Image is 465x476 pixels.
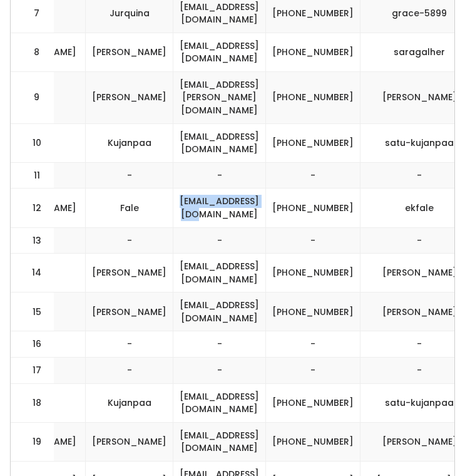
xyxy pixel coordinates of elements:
td: [PERSON_NAME] [86,422,173,461]
td: Kujanpaa [86,383,173,422]
td: 13 [11,227,54,254]
td: [PERSON_NAME] [86,254,173,292]
td: - [86,331,173,358]
td: - [173,162,266,189]
td: [PHONE_NUMBER] [266,254,360,292]
td: [PHONE_NUMBER] [266,189,360,227]
td: [PERSON_NAME] [86,71,173,123]
td: [EMAIL_ADDRESS][DOMAIN_NAME] [173,123,266,162]
td: 9 [11,71,54,123]
td: [PHONE_NUMBER] [266,383,360,422]
td: Fale [86,189,173,227]
td: - [86,357,173,383]
td: [EMAIL_ADDRESS][DOMAIN_NAME] [173,383,266,422]
td: [EMAIL_ADDRESS][DOMAIN_NAME] [173,33,266,71]
td: 17 [11,357,54,383]
td: - [86,162,173,189]
td: [PERSON_NAME] [86,33,173,71]
td: 12 [11,189,54,227]
td: [EMAIL_ADDRESS][PERSON_NAME][DOMAIN_NAME] [173,71,266,123]
td: 8 [11,33,54,71]
td: [PHONE_NUMBER] [266,292,360,331]
td: 14 [11,254,54,292]
td: [EMAIL_ADDRESS][DOMAIN_NAME] [173,292,266,331]
td: 18 [11,383,54,422]
td: Kujanpaa [86,123,173,162]
td: [EMAIL_ADDRESS][DOMAIN_NAME] [173,422,266,461]
td: - [173,331,266,358]
td: - [86,227,173,254]
td: 10 [11,123,54,162]
td: - [266,331,360,358]
td: 19 [11,422,54,461]
td: - [266,357,360,383]
td: 11 [11,162,54,189]
td: [PHONE_NUMBER] [266,123,360,162]
td: - [173,357,266,383]
td: [PHONE_NUMBER] [266,422,360,461]
td: - [173,227,266,254]
td: - [266,162,360,189]
td: [PHONE_NUMBER] [266,71,360,123]
td: [PERSON_NAME] [86,292,173,331]
td: 15 [11,292,54,331]
td: [PHONE_NUMBER] [266,33,360,71]
td: 16 [11,331,54,358]
td: - [266,227,360,254]
td: [EMAIL_ADDRESS][DOMAIN_NAME] [173,254,266,292]
td: [EMAIL_ADDRESS][DOMAIN_NAME] [173,189,266,227]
